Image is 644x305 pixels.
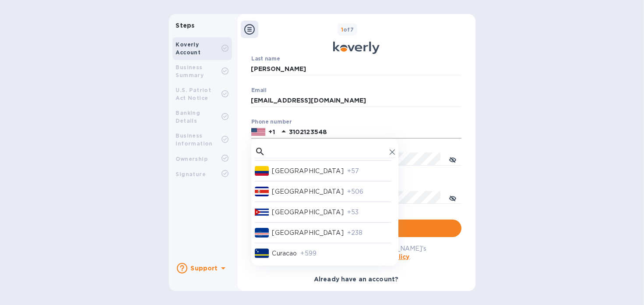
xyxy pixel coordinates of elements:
[255,228,269,238] img: CV
[341,26,343,33] span: 1
[176,132,213,147] b: Business Information
[347,208,391,217] p: +53
[314,276,398,283] b: Already have an account?
[255,248,269,258] img: CW
[176,171,206,177] b: Signature
[176,110,201,124] b: Banking Details
[341,26,354,33] b: of 7
[444,150,461,168] button: toggle password visibility
[347,187,391,196] p: +506
[272,228,344,238] p: [GEOGRAPHIC_DATA]
[300,249,391,258] p: +599
[176,64,204,78] b: Business Summary
[251,94,461,107] input: Email
[176,156,208,162] b: Ownership
[444,189,461,206] button: toggle password visibility
[176,87,211,101] b: U.S. Patriot Act Notice
[176,22,195,29] b: Steps
[251,127,265,137] img: US
[251,63,461,76] input: Enter your last name
[176,41,201,56] b: Koverly Account
[251,119,292,124] label: Phone number
[251,56,280,61] label: Last name
[347,167,391,176] p: +57
[191,265,218,272] b: Support
[251,88,267,93] label: Email
[347,228,391,238] p: +238
[269,128,275,136] p: +1
[272,208,344,217] p: [GEOGRAPHIC_DATA]
[255,166,269,176] img: CO
[272,167,344,176] p: [GEOGRAPHIC_DATA]
[272,249,297,258] p: Curacao
[255,187,269,196] img: CR
[272,187,344,196] p: [GEOGRAPHIC_DATA]
[255,207,269,217] img: CU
